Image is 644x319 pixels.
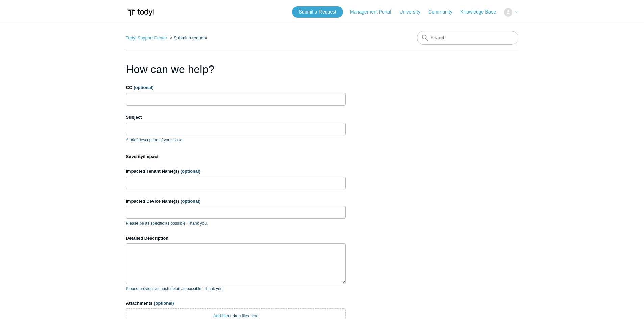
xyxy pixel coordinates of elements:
p: A brief description of your issue. [126,137,346,143]
li: Todyl Support Center [126,35,169,41]
a: Management Portal [350,8,398,16]
label: CC [126,84,346,91]
a: Todyl Support Center [126,35,167,41]
label: Detailed Description [126,235,346,242]
span: (optional) [181,198,200,204]
label: Attachments [126,300,346,307]
a: Community [428,8,459,16]
p: Please be as specific as possible. Thank you. [126,220,346,227]
label: Impacted Device Name(s) [126,198,346,205]
input: Search [417,31,518,45]
a: University [399,8,427,16]
a: Submit a Request [292,6,343,18]
label: Severity/Impact [126,153,346,160]
img: Todyl Support Center Help Center home page [126,6,155,19]
p: Please provide as much detail as possible. Thank you. [126,286,346,292]
label: Impacted Tenant Name(s) [126,168,346,175]
span: (optional) [181,169,200,174]
li: Submit a request [168,35,207,41]
span: (optional) [154,301,174,306]
h1: How can we help? [126,61,346,77]
span: (optional) [134,85,153,90]
a: Knowledge Base [460,8,503,16]
label: Subject [126,114,346,121]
